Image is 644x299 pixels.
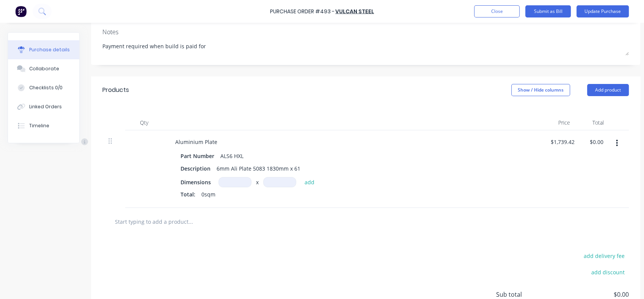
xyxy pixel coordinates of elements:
[181,178,211,186] span: Dimensions
[576,115,610,130] div: Total
[102,85,129,95] div: Products
[29,103,62,110] div: Linked Orders
[214,163,303,174] div: 6mm Ali Plate 5083 1830mm x 61
[102,38,629,55] textarea: Payment required when build is paid for
[553,290,629,299] span: $0.00
[115,214,266,229] input: Start typing to add a product...
[29,122,49,129] div: Timeline
[8,40,79,59] button: Purchase details
[587,84,629,96] button: Add product
[181,190,195,198] span: Total:
[474,5,520,17] button: Close
[177,150,217,161] div: Part Number
[201,190,215,198] span: 0sqm
[29,46,70,53] div: Purchase details
[301,177,319,187] button: add
[125,115,163,130] div: Qty
[579,251,629,261] button: add delivery fee
[169,136,223,147] div: Aluminium Plate
[256,178,259,186] span: x
[587,267,629,277] button: add discount
[8,116,79,135] button: Timeline
[8,78,79,97] button: Checklists 0/0
[496,290,553,299] span: Sub total
[29,65,59,72] div: Collaborate
[511,84,570,96] button: Show / Hide columns
[8,97,79,116] button: Linked Orders
[525,5,571,17] button: Submit as Bill
[335,8,374,15] a: Vulcan Steel
[217,150,247,161] div: ALS6 HXL
[270,8,335,16] div: Purchase Order #493 -
[177,163,214,174] div: Description
[542,115,576,130] div: Price
[29,84,63,91] div: Checklists 0/0
[15,6,27,17] img: Factory
[8,59,79,78] button: Collaborate
[102,27,629,36] div: Notes
[576,5,629,17] button: Update Purchase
